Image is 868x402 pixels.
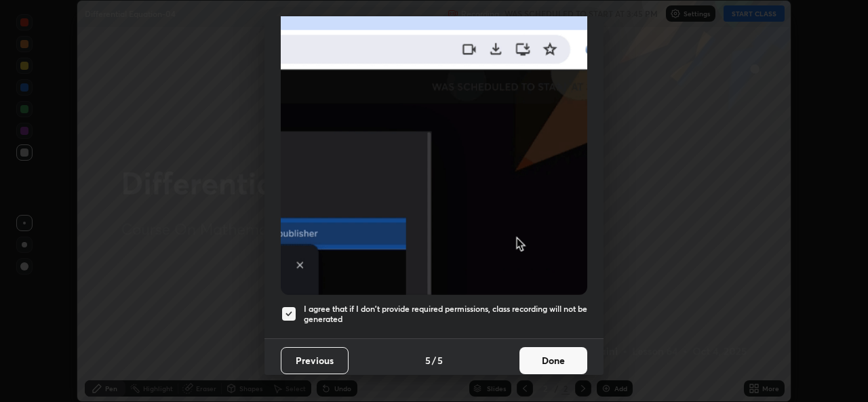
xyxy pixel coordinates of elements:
[425,353,431,367] h4: 5
[437,353,443,367] h4: 5
[519,347,587,374] button: Done
[304,304,587,325] h5: I agree that if I don't provide required permissions, class recording will not be generated
[432,353,436,367] h4: /
[281,347,349,374] button: Previous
